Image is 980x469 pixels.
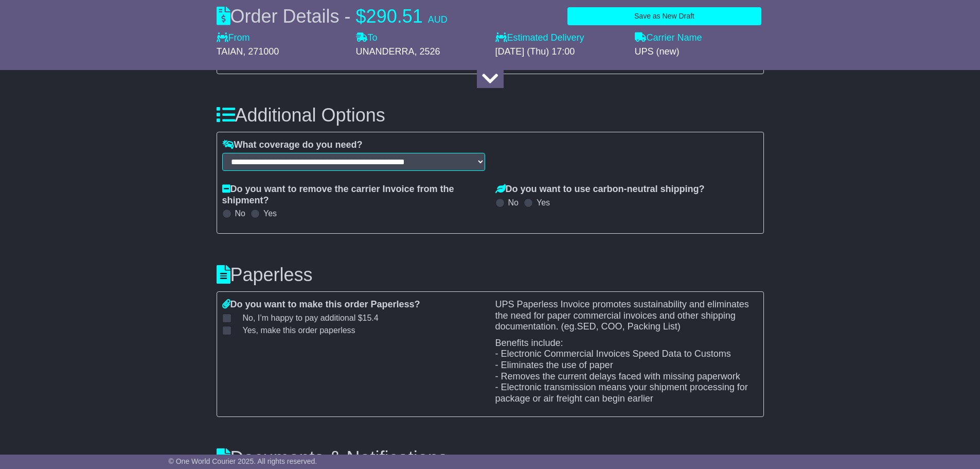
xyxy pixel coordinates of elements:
label: No [508,198,519,207]
button: Save as New Draft [567,7,761,25]
div: [DATE] (Thu) 17:00 [495,46,625,58]
div: UPS (new) [635,46,764,58]
span: 15.4 [363,314,379,322]
div: Order Details - [217,5,448,27]
span: No [243,314,379,322]
span: $ [356,6,366,27]
p: UPS Paperless Invoice promotes sustainability and eliminates the need for paper commercial invoic... [495,299,758,333]
h3: Additional Options [217,105,764,126]
label: Yes [537,198,550,207]
label: Do you want to make this order Paperless? [222,299,420,310]
label: What coverage do you need? [222,140,363,151]
label: From [217,32,250,44]
span: , 2526 [415,46,440,57]
span: AUD [428,14,448,25]
label: Do you want to remove the carrier Invoice from the shipment? [222,184,485,206]
span: UNANDERRA [356,46,415,57]
label: Yes, make this order paperless [230,325,355,335]
label: Estimated Delivery [495,32,625,44]
label: Carrier Name [635,32,702,44]
span: , 271000 [243,46,279,57]
p: Benefits include: - Electronic Commercial Invoices Speed Data to Customs - Eliminates the use of ... [495,338,758,405]
label: Yes [263,209,277,218]
span: TAIAN [217,46,243,57]
label: No [235,209,245,218]
span: , I’m happy to pay additional $ [253,314,379,322]
label: Do you want to use carbon-neutral shipping? [495,184,705,195]
h3: Paperless [217,265,764,285]
label: To [356,32,378,44]
span: 290.51 [366,6,423,27]
span: © One World Courier 2025. All rights reserved. [169,457,317,465]
h3: Documents & Notifications [217,448,764,468]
